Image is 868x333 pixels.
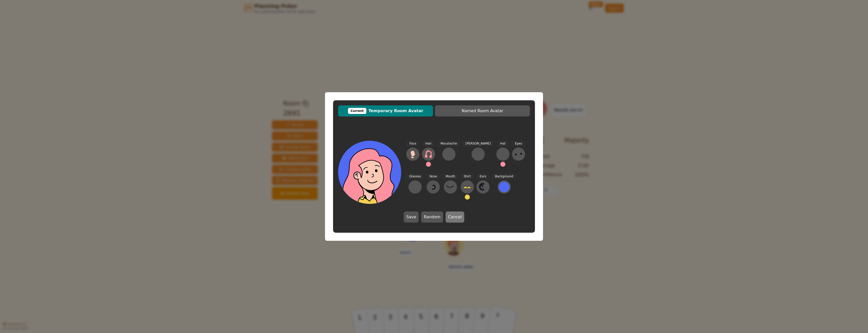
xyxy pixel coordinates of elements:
[477,174,489,179] span: Ears
[406,174,424,179] span: Glasses
[438,108,527,114] span: Named Room Avatar
[421,211,443,223] button: Random
[463,141,494,147] span: [PERSON_NAME]
[443,174,458,179] span: Mouth
[492,174,516,179] span: Background
[438,141,460,147] span: Moustache
[341,108,430,114] span: Temporary Room Avatar
[497,141,508,147] span: Hat
[435,105,530,116] button: Named Room Avatar
[404,211,419,223] button: Save
[512,141,525,147] span: Eyes
[348,108,367,114] div: Current
[422,141,435,147] span: Hair
[426,174,440,179] span: Nose
[338,105,433,116] button: CurrentTemporary Room Avatar
[406,141,419,147] span: Face
[446,211,464,223] button: Cancel
[461,174,474,179] span: Shirt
